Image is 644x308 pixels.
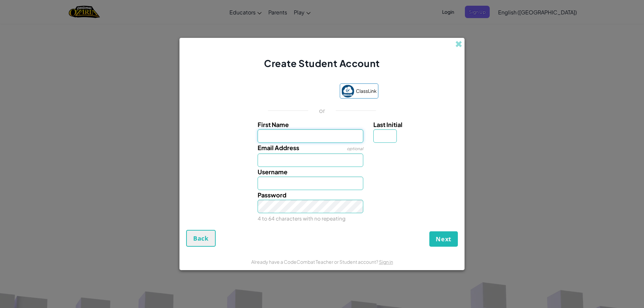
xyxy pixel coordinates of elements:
p: or [319,107,325,115]
span: ClassLink [356,86,377,96]
span: First Name [258,121,289,128]
img: classlink-logo-small.png [341,85,354,98]
small: 4 to 64 characters with no repeating [258,215,345,222]
span: Last Initial [373,121,402,128]
span: Back [193,234,209,242]
span: optional [347,146,363,151]
button: Next [429,231,458,247]
a: Sign in [379,259,393,265]
span: Email Address [258,144,299,151]
span: Already have a CodeCombat Teacher or Student account? [251,259,379,265]
span: Password [258,191,286,199]
button: Back [186,230,216,247]
span: Next [436,235,451,243]
iframe: Sign in with Google Button [263,84,336,99]
span: Create Student Account [264,57,380,69]
span: Username [258,168,287,176]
